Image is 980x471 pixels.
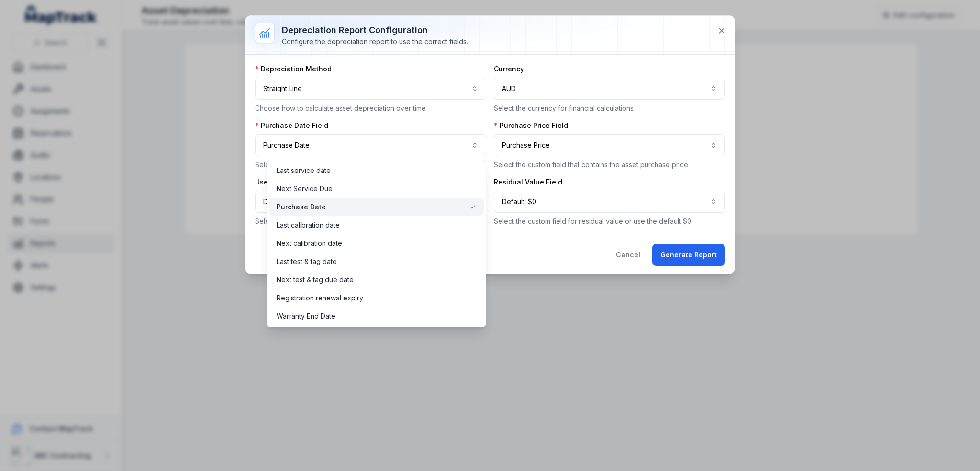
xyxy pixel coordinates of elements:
[277,275,354,285] span: Next test & tag due date
[277,293,363,303] span: Registration renewal expiry
[277,220,340,230] span: Last calibration date
[277,202,326,212] span: Purchase Date
[277,184,333,194] span: Next Service Due
[255,134,486,156] button: Purchase Date
[277,257,337,266] span: Last test & tag date
[277,239,342,248] span: Next calibration date
[267,160,486,327] div: Purchase Date
[277,166,331,175] span: Last service date
[277,311,335,321] span: Warranty End Date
